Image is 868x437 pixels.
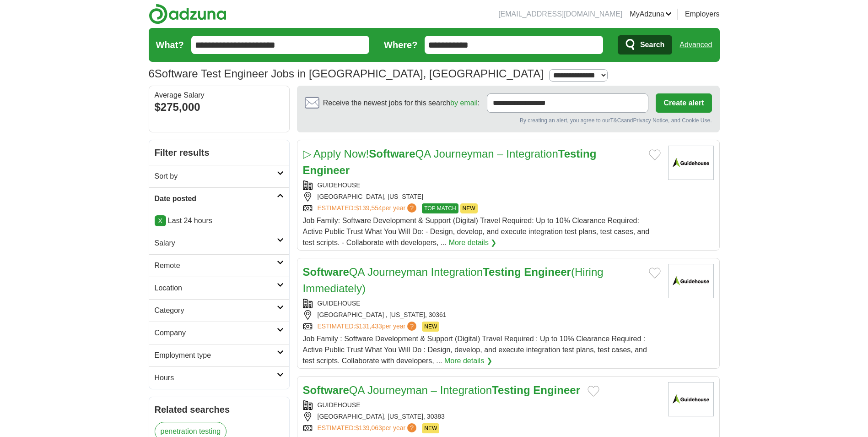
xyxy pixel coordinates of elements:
[149,299,289,322] a: Category
[149,322,289,344] a: Company
[524,266,571,278] strong: Engineer
[460,203,478,213] span: NEW
[303,217,650,246] span: Job Family: Software Development & Support (Digital) Travel Required: Up to 10% Clearance Require...
[668,146,714,180] img: Guidehouse logo
[318,423,419,433] a: ESTIMATED:$139,063per year?
[407,322,416,331] span: ?
[149,254,289,277] a: Remote
[318,181,361,189] a: GUIDEHOUSE
[303,266,349,278] strong: Software
[155,92,284,99] div: Average Salary
[668,382,714,416] img: Guidehouse logo
[155,283,277,294] h2: Location
[149,140,289,165] h2: Filter results
[649,149,661,160] button: Add to favorite jobs
[449,237,497,248] a: More details ❯
[303,310,661,320] div: [GEOGRAPHIC_DATA] , [US_STATE], 30361
[407,203,416,213] span: ?
[633,117,668,124] a: Privacy Notice
[610,117,624,124] a: T&Cs
[318,322,419,332] a: ESTIMATED:$131,433per year?
[649,268,661,279] button: Add to favorite jobs
[588,386,599,397] button: Add to favorite jobs
[533,384,580,396] strong: Engineer
[303,335,647,365] span: Job Family : Software Development & Support (Digital) Travel Required : Up to 10% Clearance Requi...
[149,232,289,254] a: Salary
[155,238,277,249] h2: Salary
[303,266,604,295] a: SoftwareQA Journeyman IntegrationTesting Engineer(Hiring Immediately)
[155,215,284,226] p: Last 24 hours
[305,116,712,125] div: By creating an alert, you agree to our and , and Cookie Use.
[679,36,712,54] a: Advanced
[155,372,277,383] h2: Hours
[149,277,289,299] a: Location
[303,412,661,421] div: [GEOGRAPHIC_DATA], [US_STATE], 30383
[483,266,521,278] strong: Testing
[303,192,661,202] div: [GEOGRAPHIC_DATA], [US_STATE]
[303,147,597,176] a: ▷ Apply Now!SoftwareQA Journeyman – IntegrationTesting Engineer
[303,384,349,396] strong: Software
[492,384,530,396] strong: Testing
[149,67,544,80] h1: Software Test Engineer Jobs in [GEOGRAPHIC_DATA], [GEOGRAPHIC_DATA]
[422,322,439,332] span: NEW
[149,4,226,24] img: Adzuna logo
[450,99,478,107] a: by email
[156,38,184,52] label: What?
[155,328,277,339] h2: Company
[656,93,712,113] button: Create alert
[318,401,361,409] a: GUIDEHOUSE
[498,9,622,20] li: [EMAIL_ADDRESS][DOMAIN_NAME]
[318,203,419,213] a: ESTIMATED:$139,554per year?
[685,9,720,20] a: Employers
[558,147,597,160] strong: Testing
[303,164,350,176] strong: Engineer
[355,322,382,330] span: $131,433
[422,423,439,433] span: NEW
[630,9,672,20] a: MyAdzuna
[149,344,289,366] a: Employment type
[369,147,415,160] strong: Software
[355,424,382,432] span: $139,063
[149,66,155,82] span: 6
[155,403,284,416] h2: Related searches
[384,38,417,52] label: Where?
[323,98,480,109] span: Receive the newest jobs for this search :
[155,193,277,204] h2: Date posted
[422,203,458,213] span: TOP MATCH
[149,187,289,210] a: Date posted
[155,350,277,361] h2: Employment type
[155,215,166,226] a: X
[155,260,277,271] h2: Remote
[155,305,277,316] h2: Category
[155,171,277,182] h2: Sort by
[303,384,580,396] a: SoftwareQA Journeyman – IntegrationTesting Engineer
[155,99,284,115] div: $275,000
[355,204,382,212] span: $139,554
[618,35,672,55] button: Search
[444,355,492,366] a: More details ❯
[668,264,714,298] img: Guidehouse logo
[640,36,664,54] span: Search
[149,366,289,389] a: Hours
[318,300,361,307] a: GUIDEHOUSE
[149,165,289,187] a: Sort by
[407,423,416,432] span: ?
